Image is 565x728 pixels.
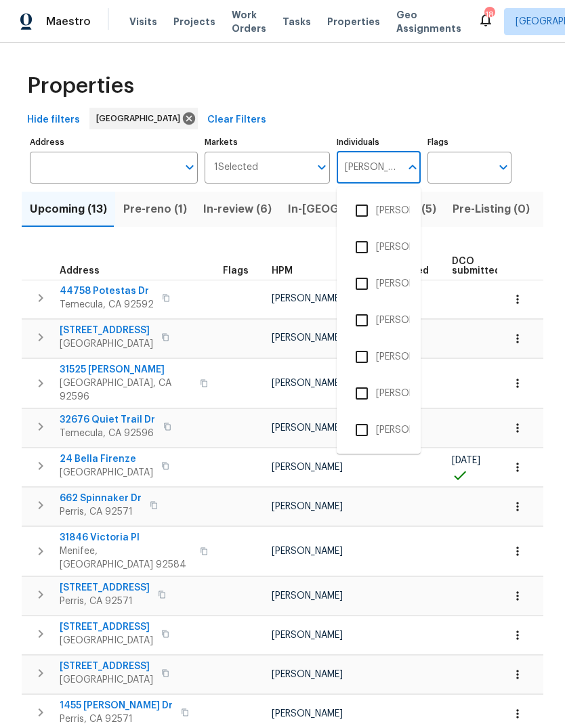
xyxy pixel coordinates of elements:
[272,709,343,719] span: [PERSON_NAME]
[89,108,198,129] div: [GEOGRAPHIC_DATA]
[272,294,343,303] span: [PERSON_NAME]
[203,200,272,219] span: In-review (6)
[403,158,422,177] button: Close
[60,595,150,608] span: Perris, CA 92571
[96,112,186,125] span: [GEOGRAPHIC_DATA]
[202,108,272,133] button: Clear Filters
[272,547,343,556] span: [PERSON_NAME]
[453,200,530,219] span: Pre-Listing (0)
[27,79,134,93] span: Properties
[60,466,153,479] span: [GEOGRAPHIC_DATA]
[337,138,421,146] label: Individuals
[60,427,155,440] span: Temecula, CA 92596
[180,158,199,177] button: Open
[129,15,157,28] span: Visits
[30,200,107,219] span: Upcoming (13)
[494,158,513,177] button: Open
[452,257,501,276] span: DCO submitted
[232,8,266,35] span: Work Orders
[272,591,343,601] span: [PERSON_NAME]
[60,699,173,712] span: 1455 [PERSON_NAME] Dr
[312,158,331,177] button: Open
[173,15,215,28] span: Projects
[60,377,192,404] span: [GEOGRAPHIC_DATA], CA 92596
[60,337,153,351] span: [GEOGRAPHIC_DATA]
[60,266,100,276] span: Address
[123,200,187,219] span: Pre-reno (1)
[60,581,150,595] span: [STREET_ADDRESS]
[348,416,410,444] li: [PERSON_NAME]
[60,298,154,312] span: Temecula, CA 92592
[348,343,410,371] li: [PERSON_NAME]
[205,138,331,146] label: Markets
[272,379,343,388] span: [PERSON_NAME]
[223,266,249,276] span: Flags
[348,306,410,335] li: [PERSON_NAME]
[288,200,436,219] span: In-[GEOGRAPHIC_DATA] (5)
[60,505,142,519] span: Perris, CA 92571
[60,660,153,673] span: [STREET_ADDRESS]
[60,284,154,298] span: 44758 Potestas Dr
[337,152,400,184] input: Search ...
[60,363,192,377] span: 31525 [PERSON_NAME]
[272,423,343,433] span: [PERSON_NAME]
[22,108,85,133] button: Hide filters
[272,266,293,276] span: HPM
[272,670,343,679] span: [PERSON_NAME]
[484,8,494,22] div: 18
[60,544,192,572] span: Menifee, [GEOGRAPHIC_DATA] 92584
[272,502,343,511] span: [PERSON_NAME]
[60,324,153,337] span: [STREET_ADDRESS]
[60,413,155,427] span: 32676 Quiet Trail Dr
[427,138,511,146] label: Flags
[272,630,343,640] span: [PERSON_NAME]
[207,112,266,129] span: Clear Filters
[348,270,410,298] li: [PERSON_NAME]
[348,196,410,225] li: [PERSON_NAME]
[60,620,153,634] span: [STREET_ADDRESS]
[60,712,173,726] span: Perris, CA 92571
[60,634,153,647] span: [GEOGRAPHIC_DATA]
[60,673,153,687] span: [GEOGRAPHIC_DATA]
[46,15,91,28] span: Maestro
[396,8,461,35] span: Geo Assignments
[27,112,80,129] span: Hide filters
[272,333,343,343] span: [PERSON_NAME]
[214,162,258,173] span: 1 Selected
[272,463,343,472] span: [PERSON_NAME]
[327,15,380,28] span: Properties
[348,233,410,261] li: [PERSON_NAME]
[60,492,142,505] span: 662 Spinnaker Dr
[282,17,311,26] span: Tasks
[60,452,153,466] span: 24 Bella Firenze
[452,456,480,465] span: [DATE]
[30,138,198,146] label: Address
[60,531,192,544] span: 31846 Victoria Pl
[348,379,410,408] li: [PERSON_NAME]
